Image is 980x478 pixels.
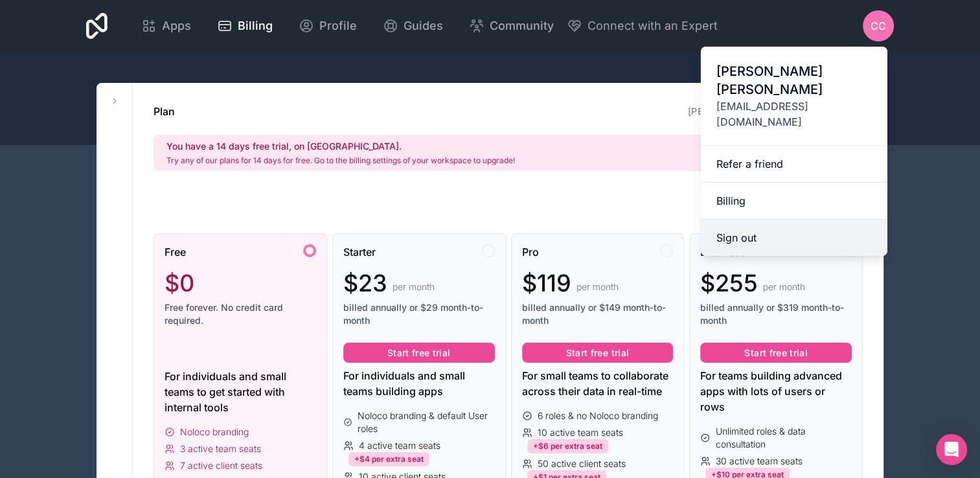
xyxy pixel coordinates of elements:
span: Noloco branding [180,426,249,438]
a: Billing [207,12,283,40]
span: $119 [522,270,571,296]
span: CC [871,18,886,34]
span: $255 [700,270,758,296]
span: $23 [343,270,387,296]
span: Billing [238,17,273,35]
a: Community [459,12,564,40]
span: billed annually or $29 month-to-month [343,301,495,327]
span: per month [763,280,805,293]
span: 50 active client seats [538,457,626,470]
div: +$6 per extra seat [527,439,608,453]
span: 30 active team seats [716,455,803,468]
p: Try any of our plans for 14 days for free. Go to the billing settings of your workspace to upgrade! [166,155,515,166]
span: Guides [404,17,443,35]
span: [PERSON_NAME] [PERSON_NAME] [716,62,872,98]
span: Apps [162,17,191,35]
div: Open Intercom Messenger [936,434,967,465]
button: Connect with an Expert [567,17,718,35]
button: Start free trial [522,343,674,363]
span: Profile [319,17,357,35]
span: 4 active team seats [359,439,440,452]
div: For teams building advanced apps with lots of users or rows [700,368,852,415]
span: Connect with an Expert [587,17,718,35]
div: For individuals and small teams to get started with internal tools [165,369,316,415]
a: Refer a friend [701,146,887,183]
button: Start free trial [343,343,495,363]
span: 7 active client seats [180,459,262,472]
button: Sign out [701,220,887,256]
span: per month [393,280,435,293]
h1: Plan [154,104,175,119]
h2: You have a 14 days free trial, on [GEOGRAPHIC_DATA]. [166,140,515,153]
span: billed annually or $319 month-to-month [700,301,852,327]
span: billed annually or $149 month-to-month [522,301,674,327]
div: For individuals and small teams building apps [343,368,495,399]
span: 6 roles & no Noloco branding [538,409,658,422]
span: Free forever. No credit card required. [165,301,316,327]
span: 10 active team seats [538,426,623,439]
span: per month [576,280,619,293]
a: Guides [372,12,453,40]
a: Apps [131,12,201,40]
span: Community [490,17,554,35]
span: Free [165,244,186,260]
button: Start free trial [700,343,852,363]
span: Starter [343,244,376,260]
div: +$4 per extra seat [348,452,429,466]
span: 3 active team seats [180,442,261,455]
span: Pro [522,244,539,260]
span: Unlimited roles & data consultation [716,425,852,451]
span: [EMAIL_ADDRESS][DOMAIN_NAME] [716,98,872,130]
a: Profile [288,12,367,40]
span: Noloco branding & default User roles [358,409,494,435]
div: For small teams to collaborate across their data in real-time [522,368,674,399]
a: [PERSON_NAME]-workspace [688,106,818,117]
span: $0 [165,270,194,296]
a: Billing [701,183,887,220]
